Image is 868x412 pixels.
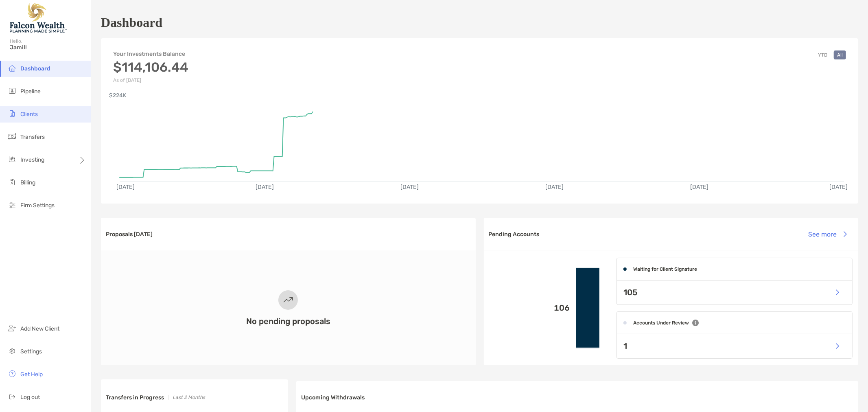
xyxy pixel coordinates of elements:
[7,369,17,379] img: get-help icon
[113,50,188,57] h4: Your Investments Balance
[20,179,35,186] span: Billing
[20,111,38,118] span: Clients
[633,266,697,272] h4: Waiting for Client Signature
[815,50,831,59] button: YTD
[106,394,164,401] h3: Transfers in Progress
[20,88,41,95] span: Pipeline
[10,44,86,51] span: Jamil!
[623,341,627,351] p: 1
[7,109,17,118] img: clients icon
[7,86,17,96] img: pipeline icon
[173,392,205,403] p: Last 2 Months
[20,202,55,209] span: Firm Settings
[10,3,67,33] img: Falcon Wealth Planning Logo
[489,231,540,238] h3: Pending Accounts
[802,225,853,243] button: See more
[20,348,42,355] span: Settings
[834,50,846,59] button: All
[116,184,135,191] text: [DATE]
[7,63,17,73] img: dashboard icon
[7,392,17,401] img: logout icon
[109,92,127,99] text: $224K
[7,346,17,356] img: settings icon
[246,316,330,326] h3: No pending proposals
[7,323,17,333] img: add_new_client icon
[101,15,162,30] h1: Dashboard
[20,394,40,401] span: Log out
[633,320,689,326] h4: Accounts Under Review
[623,287,637,298] p: 105
[7,200,17,210] img: firm-settings icon
[20,371,43,378] span: Get Help
[20,156,44,163] span: Investing
[20,325,59,332] span: Add New Client
[301,394,365,401] h3: Upcoming Withdrawals
[113,77,188,83] p: As of [DATE]
[20,65,50,72] span: Dashboard
[113,59,188,75] h3: $114,106.44
[7,131,17,141] img: transfers icon
[829,184,848,191] text: [DATE]
[690,184,708,191] text: [DATE]
[106,231,153,238] h3: Proposals [DATE]
[256,184,274,191] text: [DATE]
[400,184,419,191] text: [DATE]
[7,177,17,187] img: billing icon
[20,134,45,140] span: Transfers
[490,303,570,313] p: 106
[7,154,17,164] img: investing icon
[545,184,564,191] text: [DATE]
